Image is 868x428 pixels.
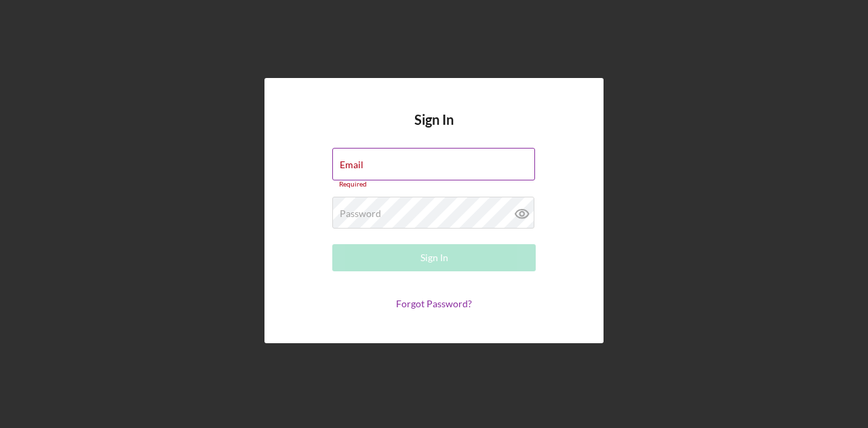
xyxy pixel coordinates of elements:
[332,244,536,271] button: Sign In
[420,244,448,271] div: Sign In
[340,208,381,219] label: Password
[414,112,454,148] h4: Sign In
[396,298,472,309] a: Forgot Password?
[340,159,363,170] label: Email
[332,180,536,189] div: Required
